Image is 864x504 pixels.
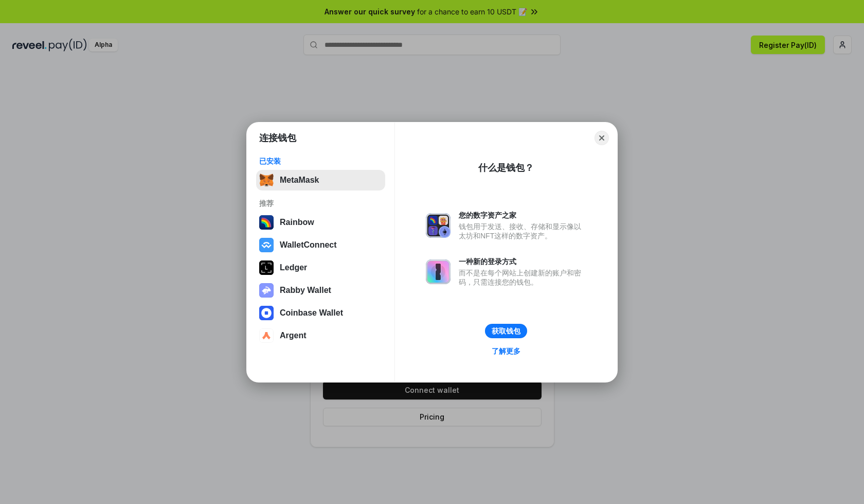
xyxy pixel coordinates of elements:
[259,132,296,144] h1: 连接钱包
[459,222,586,240] div: 钱包用于发送、接收、存储和显示像以太坊和NFT这样的数字资产。
[280,286,331,295] div: Rabby Wallet
[280,308,343,318] div: Coinbase Wallet
[280,331,307,340] div: Argent
[256,257,385,278] button: Ledger
[259,306,274,320] img: svg+xml,%3Csvg%20width%3D%2228%22%20height%3D%2228%22%20viewBox%3D%220%200%2028%2028%22%20fill%3D...
[459,211,586,220] div: 您的数字资产之家
[256,170,385,190] button: MetaMask
[259,215,274,230] img: svg+xml,%3Csvg%20width%3D%22120%22%20height%3D%22120%22%20viewBox%3D%220%200%20120%20120%22%20fil...
[485,344,527,358] a: 了解更多
[259,283,274,298] img: svg+xml,%3Csvg%20xmlns%3D%22http%3A%2F%2Fwww.w3.org%2F2000%2Fsvg%22%20fill%3D%22none%22%20viewBox...
[485,324,527,338] button: 获取钱包
[280,240,337,250] div: WalletConnect
[259,328,274,343] img: svg+xml,%3Csvg%20width%3D%2228%22%20height%3D%2228%22%20viewBox%3D%220%200%2028%2028%22%20fill%3D...
[426,259,451,284] img: svg+xml,%3Csvg%20xmlns%3D%22http%3A%2F%2Fwww.w3.org%2F2000%2Fsvg%22%20fill%3D%22none%22%20viewBox...
[256,212,385,233] button: Rainbow
[256,280,385,301] button: Rabby Wallet
[280,263,307,272] div: Ledger
[280,218,314,227] div: Rainbow
[256,303,385,323] button: Coinbase Wallet
[259,157,382,166] div: 已安装
[259,260,274,275] img: svg+xml,%3Csvg%20xmlns%3D%22http%3A%2F%2Fwww.w3.org%2F2000%2Fsvg%22%20width%3D%2228%22%20height%3...
[256,325,385,346] button: Argent
[280,176,319,185] div: MetaMask
[459,257,586,266] div: 一种新的登录方式
[459,268,586,287] div: 而不是在每个网站上创建新的账户和密码，只需连接您的钱包。
[259,199,382,208] div: 推荐
[426,213,451,238] img: svg+xml,%3Csvg%20xmlns%3D%22http%3A%2F%2Fwww.w3.org%2F2000%2Fsvg%22%20fill%3D%22none%22%20viewBox...
[595,131,609,145] button: Close
[492,326,520,336] div: 获取钱包
[259,173,274,187] img: svg+xml,%3Csvg%20fill%3D%22none%22%20height%3D%2233%22%20viewBox%3D%220%200%2035%2033%22%20width%...
[478,162,534,174] div: 什么是钱包？
[256,235,385,255] button: WalletConnect
[492,346,520,356] div: 了解更多
[259,238,274,252] img: svg+xml,%3Csvg%20width%3D%2228%22%20height%3D%2228%22%20viewBox%3D%220%200%2028%2028%22%20fill%3D...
